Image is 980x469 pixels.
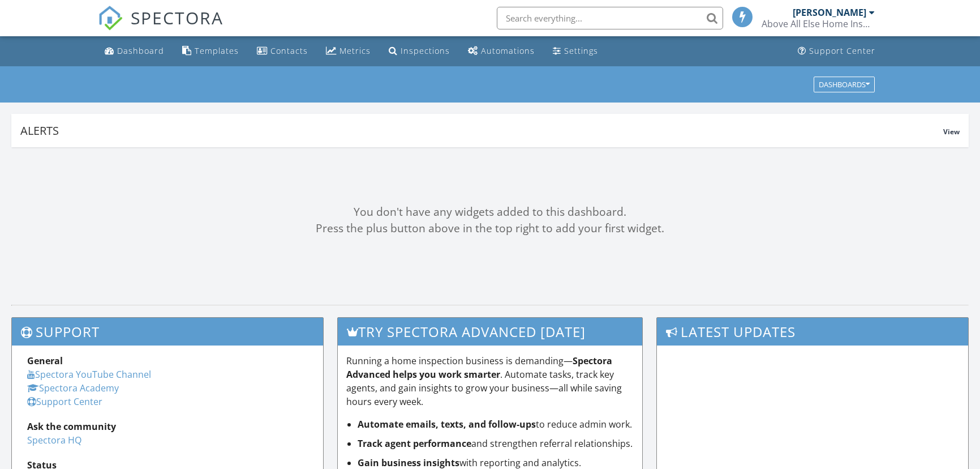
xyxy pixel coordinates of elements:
[339,45,371,56] div: Metrics
[358,418,536,430] strong: Automate emails, texts, and follow-ups
[346,355,612,381] strong: Spectora Advanced helps you work smarter
[27,395,102,408] a: Support Center
[793,7,866,18] div: [PERSON_NAME]
[321,41,375,62] a: Metrics
[27,434,81,446] a: Spectora HQ
[809,45,875,56] div: Support Center
[100,41,169,62] a: Dashboard
[195,45,239,56] div: Templates
[338,318,642,346] h3: Try spectora advanced [DATE]
[27,355,63,367] strong: General
[657,318,968,346] h3: Latest Updates
[27,382,119,394] a: Spectora Academy
[178,41,243,62] a: Templates
[27,368,151,381] a: Spectora YouTube Channel
[131,6,223,29] span: SPECTORA
[548,41,603,62] a: Settings
[819,80,870,88] div: Dashboards
[346,354,634,408] p: Running a home inspection business is demanding— . Automate tasks, track key agents, and gain ins...
[11,204,969,220] div: You don't have any widgets added to this dashboard.
[358,437,634,450] li: and strengthen referral relationships.
[497,7,723,29] input: Search everything...
[401,45,450,56] div: Inspections
[270,45,308,56] div: Contacts
[943,127,960,137] span: View
[564,45,598,56] div: Settings
[463,41,539,62] a: Automations (Basic)
[358,417,634,431] li: to reduce admin work.
[98,6,123,31] img: The Best Home Inspection Software - Spectora
[252,41,312,62] a: Contacts
[793,41,880,62] a: Support Center
[20,123,943,138] div: Alerts
[98,15,223,39] a: SPECTORA
[117,45,164,56] div: Dashboard
[27,420,308,433] div: Ask the community
[481,45,535,56] div: Automations
[358,457,459,469] strong: Gain business insights
[12,318,323,346] h3: Support
[358,437,471,450] strong: Track agent performance
[814,76,875,92] button: Dashboards
[11,220,969,237] div: Press the plus button above in the top right to add your first widget.
[384,41,454,62] a: Inspections
[762,18,875,29] div: Above All Else Home Inspections, LLC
